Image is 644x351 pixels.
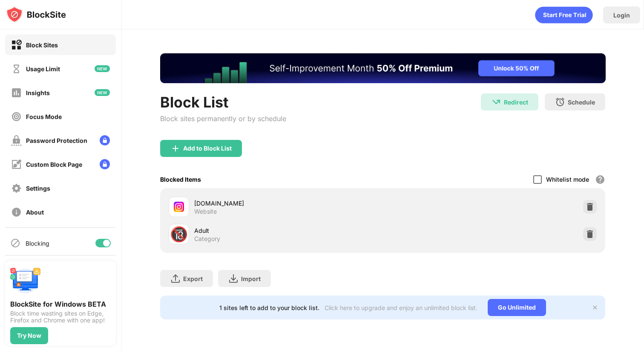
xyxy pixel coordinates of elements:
[11,159,22,170] img: customize-block-page-off.svg
[170,226,188,243] div: 🔞
[11,87,22,98] img: insights-off.svg
[504,99,528,106] div: Redirect
[174,202,184,212] img: favicons
[194,199,383,208] div: [DOMAIN_NAME]
[6,6,66,23] img: logo-blocksite.svg
[26,113,62,120] div: Focus Mode
[613,12,630,19] div: Login
[183,275,203,282] div: Export
[11,183,22,194] img: settings-off.svg
[26,161,82,168] div: Custom Block Page
[26,41,58,49] div: Block Sites
[26,240,49,247] div: Blocking
[26,185,50,192] div: Settings
[26,137,87,144] div: Password Protection
[11,207,22,218] img: about-off.svg
[10,300,111,308] div: BlockSite for Windows BETA
[219,304,319,311] div: 1 sites left to add to your block list.
[26,209,44,216] div: About
[26,89,50,96] div: Insights
[11,40,22,50] img: block-on.svg
[11,111,22,122] img: focus-off.svg
[11,135,22,146] img: password-protection-off.svg
[592,304,598,311] img: x-button.svg
[546,176,589,183] div: Whitelist mode
[194,226,383,235] div: Adult
[10,310,111,324] div: Block time wasting sites on Edge, Firefox and Chrome with one app!
[183,145,232,152] div: Add to Block List
[535,6,593,23] div: animation
[160,53,606,83] iframe: Banner
[100,159,110,169] img: lock-menu.svg
[95,89,110,96] img: new-icon.svg
[11,64,22,74] img: time-usage-off.svg
[26,65,60,73] div: Usage Limit
[10,238,20,248] img: blocking-icon.svg
[95,65,110,72] img: new-icon.svg
[17,332,41,339] div: Try Now
[325,304,477,311] div: Click here to upgrade and enjoy an unlimited block list.
[488,299,546,316] div: Go Unlimited
[568,99,595,106] div: Schedule
[160,176,201,183] div: Blocked Items
[10,266,41,296] img: push-desktop.svg
[194,235,220,243] div: Category
[100,135,110,145] img: lock-menu.svg
[241,275,261,282] div: Import
[160,93,286,111] div: Block List
[160,114,286,123] div: Block sites permanently or by schedule
[194,208,217,215] div: Website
